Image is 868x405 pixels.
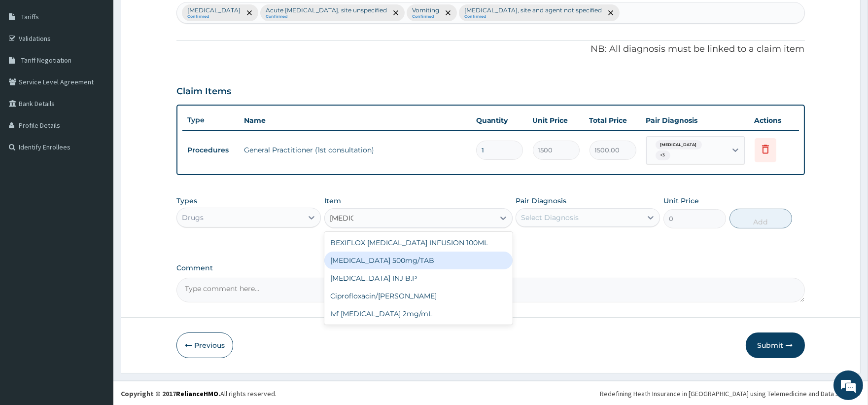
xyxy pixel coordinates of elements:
[746,332,805,358] button: Submit
[663,196,699,206] label: Unit Price
[656,150,670,160] span: + 3
[121,389,220,398] strong: Copyright © 2017 .
[187,14,241,19] small: Confirmed
[182,111,239,129] th: Type
[412,14,439,19] small: Confirmed
[412,6,439,14] p: Vomiting
[324,287,513,305] div: Ciprofloxacin/[PERSON_NAME]
[162,5,185,29] div: Minimize live chat window
[464,6,602,14] p: [MEDICAL_DATA], site and agent not specified
[239,140,471,160] td: General Practitioner (1st consultation)
[182,141,239,159] td: Procedures
[606,8,615,17] span: remove selection option
[471,110,528,130] th: Quantity
[324,305,513,323] div: Ivf [MEDICAL_DATA] 2mg/mL
[266,6,387,14] p: Acute [MEDICAL_DATA], site unspecified
[187,6,241,14] p: [MEDICAL_DATA]
[176,332,233,358] button: Previous
[516,196,566,206] label: Pair Diagnosis
[51,55,166,68] div: Chat with us now
[585,110,641,130] th: Total Price
[324,269,513,287] div: [MEDICAL_DATA] INJ B.P
[444,8,452,17] span: remove selection option
[176,43,804,56] p: NB: All diagnosis must be linked to a claim item
[176,197,197,205] label: Types
[182,213,204,222] div: Drugs
[18,49,40,74] img: d_794563401_company_1708531726252_794563401
[391,8,400,17] span: remove selection option
[176,264,804,272] label: Comment
[5,269,188,304] textarea: Type your message and hit 'Enter'
[528,110,585,130] th: Unit Price
[600,389,861,399] div: Redefining Heath Insurance in [GEOGRAPHIC_DATA] using Telemedicine and Data Science!
[57,124,136,224] span: We're online!
[239,110,471,130] th: Name
[656,140,702,150] span: [MEDICAL_DATA]
[464,14,602,19] small: Confirmed
[521,213,579,222] div: Select Diagnosis
[641,110,750,130] th: Pair Diagnosis
[324,234,513,252] div: BEXIFLOX [MEDICAL_DATA] INFUSION 100ML
[324,196,341,206] label: Item
[21,56,71,65] span: Tariff Negotiation
[176,389,218,398] a: RelianceHMO
[729,209,792,228] button: Add
[266,14,387,19] small: Confirmed
[750,110,799,130] th: Actions
[176,86,231,97] h3: Claim Items
[245,8,254,17] span: remove selection option
[21,12,39,21] span: Tariffs
[324,252,513,269] div: [MEDICAL_DATA] 500mg/TAB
